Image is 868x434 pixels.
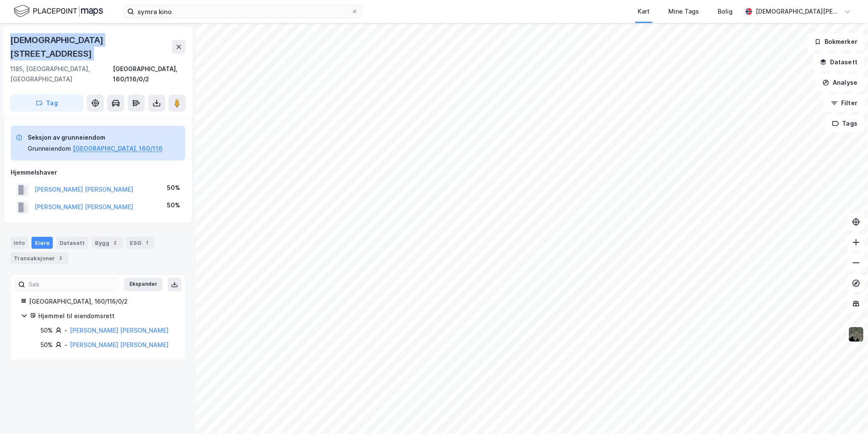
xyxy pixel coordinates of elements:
[29,296,175,307] div: [GEOGRAPHIC_DATA], 160/116/0/2
[64,325,67,336] div: -
[14,4,103,19] img: logo.f888ab2527a4732fd821a326f86c7f29.svg
[638,6,650,17] div: Kart
[70,327,169,334] a: [PERSON_NAME] [PERSON_NAME]
[32,237,53,249] div: Eiere
[11,167,185,178] div: Hjemmelshaver
[73,144,163,154] button: [GEOGRAPHIC_DATA], 160/116
[113,64,186,84] div: [GEOGRAPHIC_DATA], 160/116/0/2
[815,74,865,91] button: Analyse
[28,132,163,143] div: Seksjon av grunneiendom
[143,239,152,247] div: 1
[825,115,865,132] button: Tags
[28,144,71,154] div: Grunneiendom
[10,33,172,60] div: [DEMOGRAPHIC_DATA][STREET_ADDRESS]
[825,393,868,434] iframe: Chat Widget
[134,5,351,18] input: Søk på adresse, matrikkel, gårdeiere, leietakere eller personer
[807,33,865,50] button: Bokmerker
[756,6,841,17] div: [DEMOGRAPHIC_DATA][PERSON_NAME]
[56,237,88,249] div: Datasett
[167,183,180,193] div: 50%
[167,200,180,210] div: 50%
[126,237,155,249] div: ESG
[668,6,699,17] div: Mine Tags
[813,54,865,71] button: Datasett
[10,237,28,249] div: Info
[10,252,69,264] div: Transaksjoner
[111,239,120,247] div: 2
[824,95,865,112] button: Filter
[10,95,83,112] button: Tag
[64,340,67,350] div: -
[124,278,163,291] button: Ekspander
[848,326,864,342] img: 9k=
[70,341,169,348] a: [PERSON_NAME] [PERSON_NAME]
[40,325,53,336] div: 50%
[38,311,175,321] div: Hjemmel til eiendomsrett
[40,340,53,350] div: 50%
[57,254,65,262] div: 2
[10,64,113,84] div: 1185, [GEOGRAPHIC_DATA], [GEOGRAPHIC_DATA]
[718,6,733,17] div: Bolig
[25,278,118,291] input: Søk
[92,237,123,249] div: Bygg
